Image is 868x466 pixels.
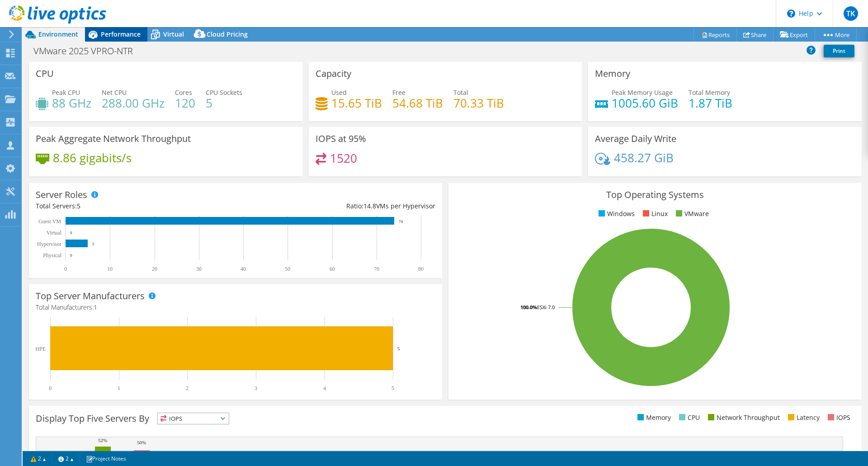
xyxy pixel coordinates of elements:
[255,385,257,391] text: 3
[52,88,80,97] span: Peak CPU
[70,253,72,258] text: 0
[595,134,676,144] h3: Average Daily Write
[693,28,737,42] a: Reports
[163,30,184,38] span: Virtual
[29,46,147,56] h1: VMware 2025 VPRO-NTR
[64,266,67,272] text: 0
[36,302,435,312] h4: Total Manufacturers:
[236,201,435,211] div: Ratio: VMs per Hypervisor
[736,28,774,42] a: Share
[43,252,61,259] text: Physical
[786,413,820,423] li: Latency
[418,266,424,272] text: 80
[24,453,52,464] a: 2
[706,413,780,423] li: Network Throughput
[53,153,132,163] h4: 8.86 gigabits/s
[453,88,468,97] span: Total
[374,266,379,272] text: 70
[98,438,107,443] text: 52%
[677,413,700,423] li: CPU
[596,209,635,219] li: Windows
[37,241,61,247] text: Hypervisor
[186,385,189,391] text: 2
[52,453,80,464] a: 2
[363,202,376,210] span: 14.8
[689,98,732,108] h4: 1.87 TiB
[612,88,673,97] span: Peak Memory Usage
[118,385,120,391] text: 1
[38,30,78,38] span: Environment
[773,28,815,42] a: Export
[641,209,668,219] li: Linux
[674,209,709,219] li: VMware
[330,153,357,163] h4: 1520
[152,266,157,272] text: 20
[392,88,406,97] span: Free
[635,413,671,423] li: Memory
[102,98,165,108] h4: 288.00 GHz
[77,202,80,210] span: 5
[94,303,97,311] span: 1
[397,346,400,351] text: 5
[595,69,630,79] h3: Memory
[107,266,113,272] text: 10
[614,153,674,163] h4: 458.27 GiB
[36,134,191,144] h3: Peak Aggregate Network Throughput
[689,88,730,97] span: Total Memory
[36,291,145,301] h3: Top Server Manufacturers
[101,30,141,38] span: Performance
[392,385,394,391] text: 5
[206,88,242,97] span: CPU Sockets
[316,69,351,79] h3: Capacity
[815,28,857,42] a: More
[612,98,678,108] h4: 1005.60 GiB
[36,69,54,79] h3: CPU
[70,231,72,235] text: 0
[175,98,195,108] h4: 120
[241,266,246,272] text: 40
[330,266,335,272] text: 60
[38,218,61,225] text: Guest VM
[80,453,132,464] a: Project Notes
[787,9,795,18] svg: \n
[331,88,347,97] span: Used
[175,88,192,97] span: Cores
[316,134,366,144] h3: IOPS at 95%
[196,266,202,272] text: 30
[399,219,403,224] text: 74
[331,98,382,108] h4: 15.65 TiB
[158,413,229,424] span: IOPS
[137,440,146,445] text: 50%
[207,30,248,38] span: Cloud Pricing
[537,304,555,311] tspan: ESXi 7.0
[92,242,94,246] text: 5
[102,88,127,97] span: Net CPU
[392,98,443,108] h4: 54.68 TiB
[36,201,236,211] div: Total Servers:
[36,190,87,200] h3: Server Roles
[844,6,858,21] span: TK
[455,190,855,200] h3: Top Operating Systems
[49,385,52,391] text: 0
[826,413,850,423] li: IOPS
[35,346,46,352] text: HPE
[285,266,290,272] text: 50
[206,98,242,108] h4: 5
[52,98,91,108] h4: 88 GHz
[453,98,504,108] h4: 70.33 TiB
[520,304,537,311] tspan: 100.0%
[323,385,326,391] text: 4
[824,45,854,57] a: Print
[47,230,62,236] text: Virtual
